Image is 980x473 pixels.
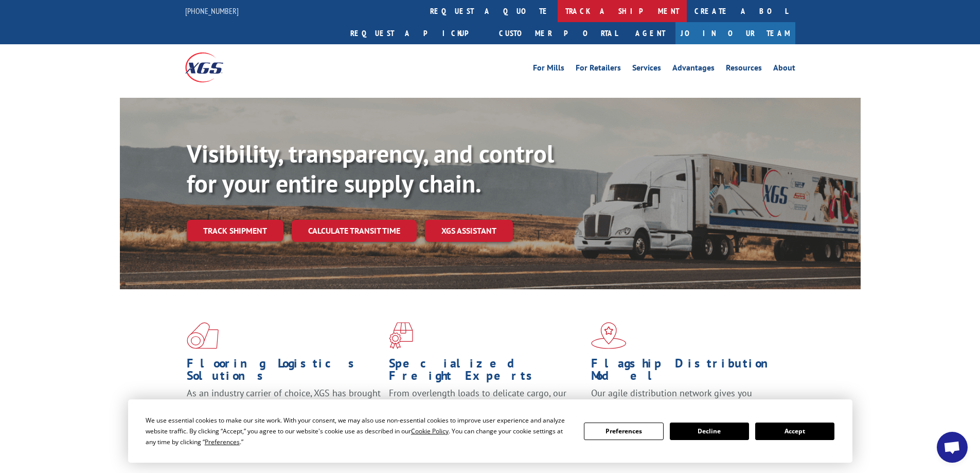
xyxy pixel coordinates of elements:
[625,22,675,44] a: Agent
[343,22,491,44] a: Request a pickup
[672,64,715,75] a: Advantages
[187,137,554,199] b: Visibility, transparency, and control for your entire supply chain.
[146,415,572,447] div: We use essential cookies to make our site work. With your consent, we may also use non-essential ...
[187,322,219,349] img: xgs-icon-total-supply-chain-intelligence-red
[755,423,834,440] button: Accept
[187,220,283,241] a: Track shipment
[632,64,661,75] a: Services
[187,357,381,387] h1: Flooring Logistics Solutions
[389,387,583,433] p: From overlength loads to delicate cargo, our experienced staff knows the best way to move your fr...
[425,220,513,242] a: XGS ASSISTANT
[591,357,786,387] h1: Flagship Distribution Model
[937,432,968,463] div: Open chat
[389,357,583,387] h1: Specialized Freight Experts
[411,427,449,435] span: Cookie Policy
[491,22,625,44] a: Customer Portal
[591,387,780,411] span: Our agile distribution network gives you nationwide inventory management on demand.
[773,64,795,75] a: About
[389,322,413,349] img: xgs-icon-focused-on-flooring-red
[533,64,564,75] a: For Mills
[187,387,381,424] span: As an industry carrier of choice, XGS has brought innovation and dedication to flooring logistics...
[670,423,749,440] button: Decline
[292,220,417,242] a: Calculate transit time
[726,64,762,75] a: Resources
[591,322,627,349] img: xgs-icon-flagship-distribution-model-red
[205,437,240,446] span: Preferences
[584,423,663,440] button: Preferences
[576,64,621,75] a: For Retailers
[675,22,795,44] a: Join Our Team
[185,6,239,16] a: [PHONE_NUMBER]
[128,399,852,463] div: Cookie Consent Prompt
